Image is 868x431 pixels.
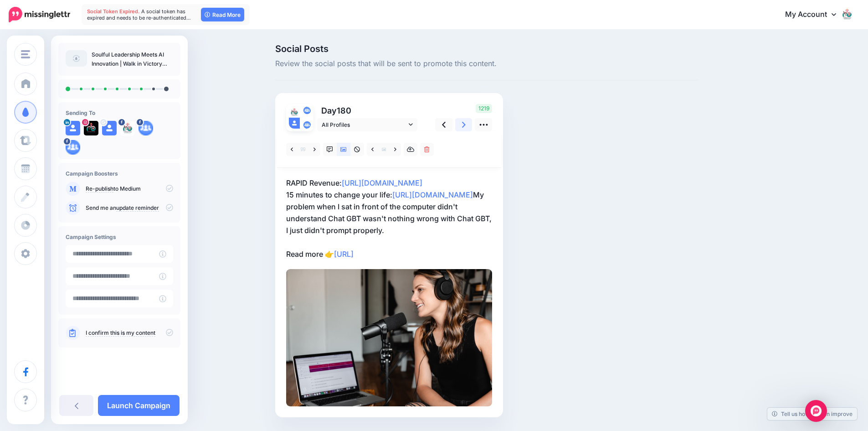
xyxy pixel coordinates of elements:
span: Social Posts [275,44,698,53]
img: user_default_image.png [102,121,117,135]
img: 293739338_113555524758435_6240255962081998429_n-bsa139531.jpg [289,107,300,118]
span: 180 [337,106,351,115]
img: 293739338_113555524758435_6240255962081998429_n-bsa139531.jpg [120,121,135,135]
a: Read More [201,8,244,21]
p: RAPID Revenue: 15 minutes to change your life: My problem when I sat in front of the computer did... [286,177,492,260]
a: [URL][DOMAIN_NAME] [392,190,473,199]
img: menu.png [21,50,30,58]
span: Social Token Expired. [87,8,140,15]
span: A social token has expired and needs to be re-authenticated… [87,8,191,21]
a: All Profiles [317,118,417,131]
p: Soulful Leadership Meets AI Innovation | Walk in Victory Podcast with [PERSON_NAME] [92,50,173,68]
a: [URL][DOMAIN_NAME] [342,178,422,187]
img: user_default_image.png [289,118,300,129]
img: article-default-image-icon.png [66,50,87,67]
span: Review the social posts that will be sent to promote this content. [275,58,698,70]
a: [URL] [334,249,354,259]
img: 357774252_272542952131600_5124155199893867819_n-bsa140707.jpg [84,121,98,135]
h4: Sending To [66,109,173,116]
img: aDtjnaRy1nj-bsa139534.png [139,121,153,135]
a: Tell us how we can improve [767,408,857,420]
img: HQWA5M6U1EJAD2U1S78UEH5LV72DHXJB.jpg [286,269,492,406]
img: aDtjnaRy1nj-bsa139535.png [303,121,311,129]
img: aDtjnaRy1nj-bsa139535.png [66,140,80,155]
span: 1219 [476,104,492,113]
p: to Medium [86,185,173,193]
a: update reminder [116,204,159,212]
p: Day [317,104,419,117]
img: user_default_image.png [66,121,80,135]
p: Send me an [86,204,173,212]
a: My Account [776,4,854,26]
h4: Campaign Settings [66,234,173,240]
span: All Profiles [322,120,406,130]
div: Open Intercom Messenger [805,400,827,422]
a: I confirm this is my content [86,329,155,337]
img: aDtjnaRy1nj-bsa139534.png [303,107,311,114]
h4: Campaign Boosters [66,170,173,177]
img: Missinglettr [9,7,70,22]
a: Re-publish [86,185,113,192]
